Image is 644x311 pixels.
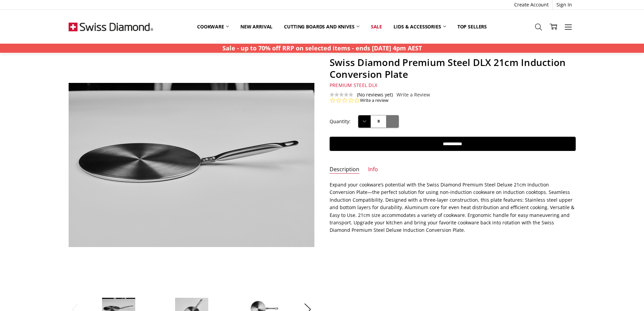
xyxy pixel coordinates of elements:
[330,57,576,80] h1: Swiss Diamond Premium Steel DLX 21cm Induction Conversion Plate
[452,19,493,34] a: Top Sellers
[368,166,378,174] a: Info
[360,97,388,104] a: Write a review
[357,92,393,97] span: (No reviews yet)
[330,82,377,88] span: Premium Steel DLX
[330,166,359,174] a: Description
[388,19,451,34] a: Lids & Accessories
[69,10,153,44] img: Free Shipping On Every Order
[278,19,365,34] a: Cutting boards and knives
[222,44,422,52] strong: Sale - up to 70% off RRP on selected items - ends [DATE] 4pm AEST
[365,19,388,34] a: Sale
[397,92,430,97] a: Write a Review
[191,19,235,34] a: Cookware
[330,118,351,125] label: Quantity:
[235,19,278,34] a: New arrival
[330,181,576,234] p: Expand your cookware’s potential with the Swiss Diamond Premium Steel Deluxe 21cm Induction Conve...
